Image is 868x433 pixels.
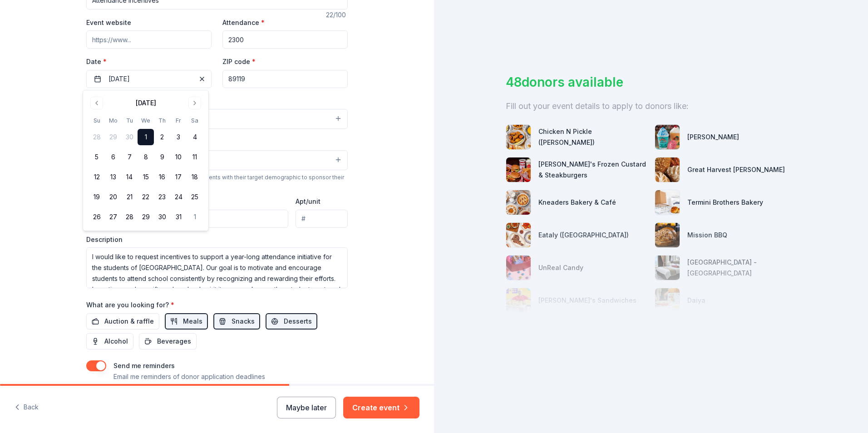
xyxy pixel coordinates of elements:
[89,209,105,225] button: 26
[86,70,212,88] button: [DATE]
[138,209,154,225] button: 29
[165,313,208,330] button: Meals
[86,57,212,66] label: Date
[113,371,265,382] p: Email me reminders of donor application deadlines
[86,30,212,49] input: https://www...
[86,247,348,288] textarea: I would like to request incentives to support a year-long attendance initiative for the students ...
[538,159,647,181] div: [PERSON_NAME]'s Frozen Custard & Steakburgers
[105,209,121,225] button: 27
[105,169,121,185] button: 13
[86,313,159,330] button: Auction & raffle
[89,149,105,165] button: 5
[15,398,39,417] button: Back
[170,209,187,225] button: 31
[538,126,647,148] div: Chicken N Pickle ([PERSON_NAME])
[105,149,121,165] button: 6
[343,397,419,418] button: Create event
[170,116,187,125] th: Friday
[687,132,739,143] div: [PERSON_NAME]
[687,197,763,208] div: Termini Brothers Bakery
[506,73,796,92] div: 48 donors available
[89,189,105,205] button: 19
[506,190,531,215] img: photo for Kneaders Bakery & Café
[105,116,121,125] th: Monday
[86,18,131,27] label: Event website
[222,18,265,27] label: Attendance
[213,313,260,330] button: Snacks
[154,169,170,185] button: 16
[222,57,256,66] label: ZIP code
[154,116,170,125] th: Thursday
[104,336,128,347] span: Alcohol
[187,209,203,225] button: 1
[296,210,348,228] input: #
[138,189,154,205] button: 22
[183,316,202,327] span: Meals
[121,149,138,165] button: 7
[157,336,191,347] span: Beverages
[104,316,154,327] span: Auction & raffle
[296,197,321,206] label: Apt/unit
[86,174,348,188] div: We use this information to help brands find events with their target demographic to sponsor their...
[187,116,203,125] th: Saturday
[154,209,170,225] button: 30
[138,149,154,165] button: 8
[86,333,133,349] button: Alcohol
[506,125,531,149] img: photo for Chicken N Pickle (Henderson)
[655,190,680,215] img: photo for Termini Brothers Bakery
[121,169,138,185] button: 14
[222,30,348,49] input: 20
[89,169,105,185] button: 12
[86,235,123,244] label: Description
[170,149,187,165] button: 10
[326,10,348,20] div: 22 /100
[121,116,138,125] th: Tuesday
[187,129,203,145] button: 4
[187,169,203,185] button: 18
[86,300,174,310] label: What are you looking for?
[154,189,170,205] button: 23
[138,116,154,125] th: Wednesday
[655,125,680,149] img: photo for Bahama Buck's
[266,313,317,330] button: Desserts
[170,189,187,205] button: 24
[188,97,201,109] button: Go to next month
[506,157,531,182] img: photo for Freddy's Frozen Custard & Steakburgers
[86,150,348,170] button: 10-20 yrsAll genders
[121,209,138,225] button: 28
[89,116,105,125] th: Sunday
[138,169,154,185] button: 15
[655,157,680,182] img: photo for Great Harvest Henderson
[170,169,187,185] button: 17
[90,97,103,109] button: Go to previous month
[86,109,348,129] button: Food & drink
[154,149,170,165] button: 9
[277,397,336,418] button: Maybe later
[187,149,203,165] button: 11
[154,129,170,145] button: 2
[113,362,175,369] label: Send me reminders
[506,99,796,113] div: Fill out your event details to apply to donors like:
[138,129,154,145] button: 1
[170,129,187,145] button: 3
[284,316,312,327] span: Desserts
[222,70,348,88] input: 12345 (U.S. only)
[187,189,203,205] button: 25
[538,197,616,208] div: Kneaders Bakery & Café
[121,189,138,205] button: 21
[232,316,255,327] span: Snacks
[105,189,121,205] button: 20
[139,333,197,349] button: Beverages
[687,164,785,175] div: Great Harvest [PERSON_NAME]
[136,98,156,108] div: [DATE]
